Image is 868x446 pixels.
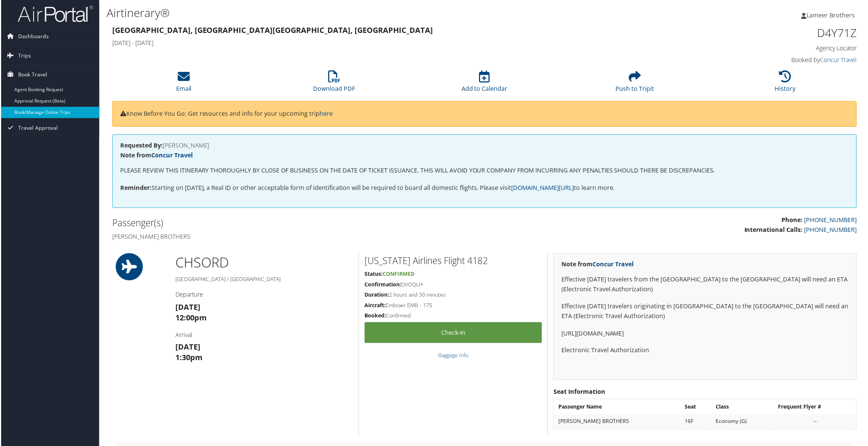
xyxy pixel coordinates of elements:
[112,217,479,230] h2: Passenger(s)
[616,75,655,93] a: Push to Tripit
[680,44,858,52] h4: Agency Locator
[462,75,508,93] a: Add to Calendar
[364,312,542,320] h5: Confirmed
[119,151,192,160] strong: Note from
[775,401,857,415] th: Frequent Flyer #
[682,401,712,415] th: Seat
[106,5,611,21] h1: Airtinerary®
[555,415,681,429] td: [PERSON_NAME] BROTHERS
[562,261,634,269] strong: Note from
[745,226,804,235] strong: International Calls:
[562,347,850,356] p: Electronic Travel Authorization
[783,216,804,225] strong: Phone:
[17,27,48,46] span: Dashboards
[713,401,775,415] th: Class
[175,353,202,364] strong: 1:30pm
[313,75,355,93] a: Download PDF
[119,166,850,176] p: PLEASE REVIEW THIS ITINERARY THOROUGHLY BY CLOSE OF BUSINESS ON THE DATE OF TICKET ISSUANCE. THIS...
[175,313,206,323] strong: 12:00pm
[554,389,606,397] strong: Seat Information
[808,11,856,19] span: Lameer Brothers
[319,110,332,118] a: here
[119,183,850,193] p: Starting on [DATE], a Real ID or other acceptable form of identification will be required to boar...
[17,119,57,138] span: Travel Approval
[364,302,386,309] strong: Aircraft:
[555,401,681,415] th: Passenger Name
[805,216,858,225] a: [PHONE_NUMBER]
[175,291,353,299] h4: Departure
[364,281,542,289] h5: DVOQLH
[821,56,858,64] a: Concur Travel
[175,331,353,340] h4: Arrival
[175,276,353,284] h5: [GEOGRAPHIC_DATA] / [GEOGRAPHIC_DATA]
[112,39,668,47] h4: [DATE] - [DATE]
[562,329,850,339] p: [URL][DOMAIN_NAME]
[17,65,46,84] span: Book Travel
[682,415,712,429] td: 16F
[119,143,850,149] h4: [PERSON_NAME]
[364,271,383,278] strong: Status:
[562,275,850,295] p: Effective [DATE] travelers from the [GEOGRAPHIC_DATA] to the [GEOGRAPHIC_DATA] will need an ETA (...
[364,255,542,268] h2: [US_STATE] Airlines Flight 4182
[175,254,353,273] h1: CHS ORD
[383,271,414,278] span: Confirmed
[119,184,151,192] strong: Reminder:
[175,303,200,313] strong: [DATE]
[364,292,542,299] h5: 2 hours and 30 minutes
[364,312,386,320] strong: Booked:
[593,261,634,269] a: Concur Travel
[364,302,542,310] h5: Embraer EMB - 175
[175,75,191,93] a: Email
[680,25,858,41] h1: D4Y71Z
[805,226,858,235] a: [PHONE_NUMBER]
[802,4,863,26] a: Lameer Brothers
[364,323,542,344] a: Check-in
[511,184,574,192] a: [DOMAIN_NAME][URL]
[17,5,92,23] img: airportal-logo.png
[776,75,797,93] a: History
[680,56,858,64] h4: Booked by
[175,343,200,353] strong: [DATE]
[17,46,30,65] span: Trips
[364,292,389,299] strong: Duration:
[562,302,850,322] p: Effective [DATE] travelers originating in [GEOGRAPHIC_DATA] to the [GEOGRAPHIC_DATA] will need an...
[438,353,468,360] a: Baggage Info
[119,141,162,150] strong: Requested By:
[112,25,433,35] strong: [GEOGRAPHIC_DATA], [GEOGRAPHIC_DATA] [GEOGRAPHIC_DATA], [GEOGRAPHIC_DATA]
[112,233,479,241] h4: [PERSON_NAME] Brothers
[150,151,192,160] a: Concur Travel
[779,419,853,426] div: --
[119,109,850,119] p: Know Before You Go: Get resources and info for your upcoming trip
[364,281,401,289] strong: Confirmation:
[713,415,775,429] td: Economy (G)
